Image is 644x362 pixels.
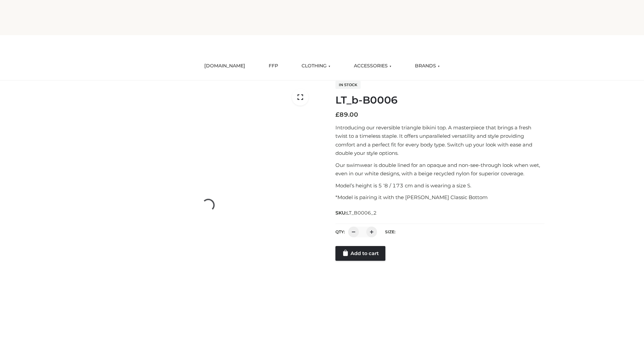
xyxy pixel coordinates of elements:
a: [DOMAIN_NAME] [199,59,250,73]
a: FFP [264,59,283,73]
a: ACCESSORIES [349,59,396,73]
bdi: 89.00 [335,111,358,118]
a: BRANDS [410,59,445,73]
p: *Model is pairing it with the [PERSON_NAME] Classic Bottom [335,193,544,202]
label: Size: [385,229,395,234]
a: CLOTHING [297,59,335,73]
span: £ [335,111,339,118]
span: SKU: [335,209,377,217]
p: Introducing our reversible triangle bikini top. A masterpiece that brings a fresh twist to a time... [335,123,544,158]
label: QTY: [335,229,345,234]
h1: LT_b-B0006 [335,94,544,106]
p: Model’s height is 5 ‘8 / 173 cm and is wearing a size S. [335,181,544,190]
p: Our swimwear is double lined for an opaque and non-see-through look when wet, even in our white d... [335,161,544,178]
a: Add to cart [335,246,385,261]
span: LT_B0006_2 [346,210,377,216]
span: In stock [335,81,361,89]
